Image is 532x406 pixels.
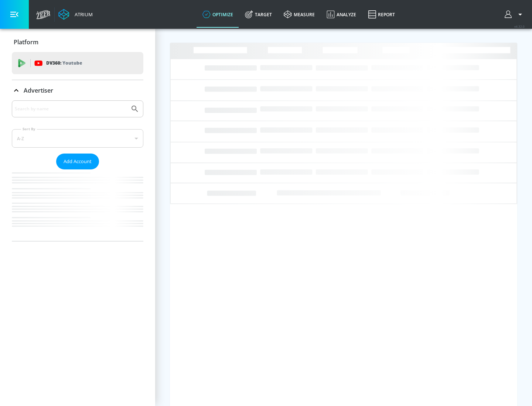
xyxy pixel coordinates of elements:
a: Target [239,1,278,28]
p: DV360: [46,59,82,67]
a: Analyze [321,1,362,28]
nav: list of Advertiser [12,169,143,241]
a: Report [362,1,401,28]
span: Add Account [64,157,92,166]
a: optimize [197,1,239,28]
div: Atrium [72,11,93,18]
button: Add Account [56,154,99,169]
label: Sort By [21,127,37,131]
input: Search by name [15,104,127,114]
div: DV360: Youtube [12,52,143,74]
p: Platform [14,38,38,46]
p: Youtube [62,59,82,67]
div: Advertiser [12,100,143,241]
div: A-Z [12,129,143,148]
p: Advertiser [24,86,53,94]
a: measure [278,1,321,28]
div: Advertiser [12,80,143,101]
a: Atrium [58,9,93,20]
div: Platform [12,32,143,52]
span: v 4.32.0 [514,24,525,28]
